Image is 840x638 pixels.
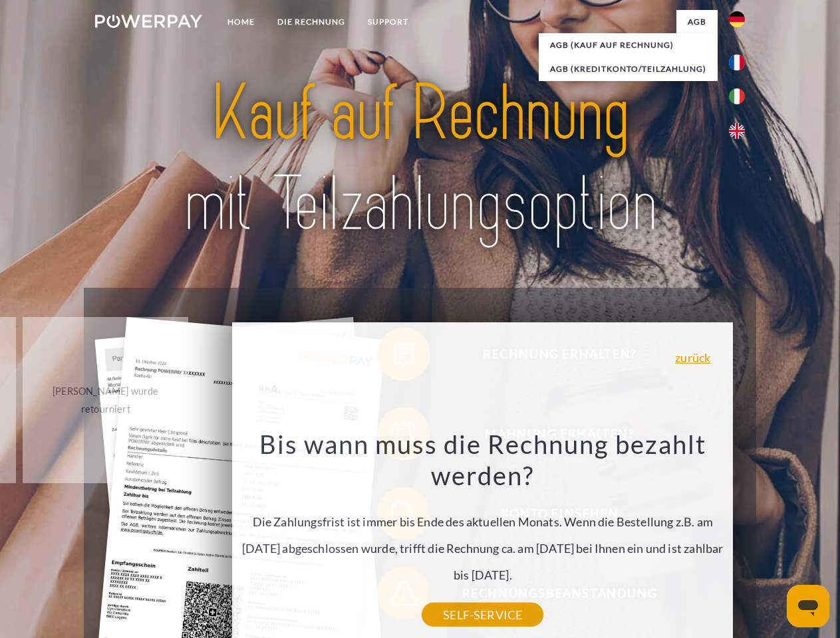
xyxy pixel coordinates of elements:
[127,64,713,255] img: title-powerpay_de.svg
[729,88,745,104] img: it
[729,123,745,139] img: en
[729,11,745,27] img: de
[240,428,726,615] div: Die Zahlungsfrist ist immer bis Ende des aktuellen Monats. Wenn die Bestellung z.B. am [DATE] abg...
[356,10,420,34] a: SUPPORT
[266,10,356,34] a: DIE RECHNUNG
[676,10,718,34] a: agb
[729,54,745,70] img: fr
[675,352,710,364] a: zurück
[95,15,202,28] img: logo-powerpay-white.svg
[240,428,726,492] h3: Bis wann muss die Rechnung bezahlt werden?
[787,585,829,627] iframe: Schaltfläche zum Öffnen des Messaging-Fensters
[539,57,718,81] a: AGB (Kreditkonto/Teilzahlung)
[422,603,543,627] a: SELF-SERVICE
[31,382,180,418] div: [PERSON_NAME] wurde retourniert
[216,10,266,34] a: Home
[539,33,718,57] a: AGB (Kauf auf Rechnung)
